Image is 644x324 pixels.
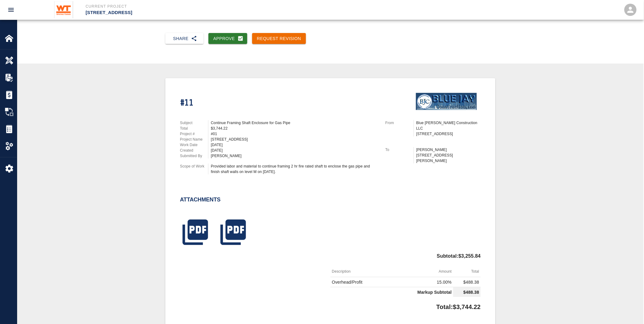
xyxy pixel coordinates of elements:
[252,33,306,44] button: Request Revision
[180,131,208,137] p: Project #
[211,164,378,175] div: Provided labor and material to continue framing 2 hr fire rated shaft to enclose the gas pipe and...
[385,120,414,126] p: From
[180,148,208,153] p: Created
[453,287,481,297] td: $488.38
[385,147,414,153] p: To
[180,153,208,159] p: Submitted By
[453,277,481,287] td: $488.38
[54,1,73,18] img: Whiting-Turner
[330,266,395,277] th: Description
[416,147,481,153] p: [PERSON_NAME]
[416,131,481,137] p: [STREET_ADDRESS]
[437,250,481,266] p: Subtotal: $3,255.84
[180,142,208,148] p: Work Date
[416,120,481,131] p: Blue [PERSON_NAME] Construction LLC
[165,33,204,44] button: Share
[211,142,378,148] div: [DATE]
[416,153,481,164] p: [STREET_ADDRESS][PERSON_NAME]
[180,164,208,169] p: Scope of Work
[211,137,378,142] div: [STREET_ADDRESS]
[211,148,378,153] div: [DATE]
[613,295,644,324] iframe: Chat Widget
[395,266,453,277] th: Amount
[395,277,453,287] td: 15.00%
[180,197,221,203] h2: Attachments
[180,126,208,131] p: Total
[211,131,378,137] div: #01
[86,4,355,9] p: Current Project
[4,2,18,17] button: open drawer
[180,98,193,108] h1: #11
[436,300,481,311] p: Total: $3,744.22
[453,266,481,277] th: Total
[211,153,378,159] div: [PERSON_NAME]
[330,287,453,297] td: Markup Subtotal
[180,137,208,142] p: Project Name
[211,120,378,126] div: Continue Framing Shaft Enclosure for Gas Pipe
[208,33,247,44] button: Approve
[416,93,477,110] img: Blue Jay Construction LLC
[211,126,378,131] div: $3,744.22
[86,9,355,16] p: [STREET_ADDRESS]
[180,120,208,126] p: Subject
[330,277,395,287] td: Overhead/Profit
